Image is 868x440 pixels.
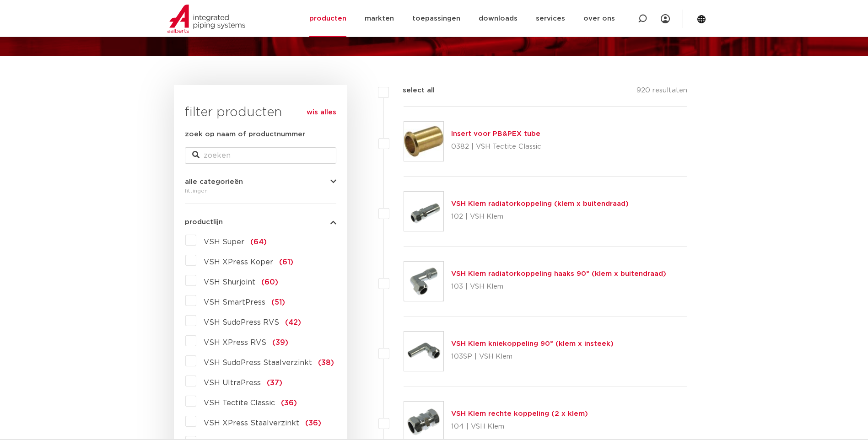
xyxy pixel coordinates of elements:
[261,279,278,286] span: (60)
[404,122,443,161] img: Thumbnail for Insert voor PB&PEX tube
[451,209,629,224] p: 102 | VSH Klem
[204,238,244,246] span: VSH Super
[185,103,336,122] h3: filter producten
[404,192,443,231] img: Thumbnail for VSH Klem radiatorkoppeling (klem x buitendraad)
[185,147,336,164] input: zoeken
[307,107,336,118] a: wis alles
[185,185,336,196] div: fittingen
[451,270,666,277] a: VSH Klem radiatorkoppeling haaks 90° (klem x buitendraad)
[451,279,666,294] p: 103 | VSH Klem
[451,410,588,417] a: VSH Klem rechte koppeling (2 x klem)
[285,319,301,326] span: (42)
[204,258,273,266] span: VSH XPress Koper
[318,359,334,366] span: (38)
[185,129,305,140] label: zoek op naam of productnummer
[204,339,266,346] span: VSH XPress RVS
[305,419,321,427] span: (36)
[204,419,299,427] span: VSH XPress Staalverzinkt
[451,340,614,347] a: VSH Klem kniekoppeling 90° (klem x insteek)
[204,299,265,306] span: VSH SmartPress
[451,130,540,137] a: Insert voor PB&PEX tube
[636,85,687,99] p: 920 resultaten
[185,178,243,185] span: alle categorieën
[185,219,223,225] span: productlijn
[204,279,255,286] span: VSH Shurjoint
[250,238,267,246] span: (64)
[404,332,443,371] img: Thumbnail for VSH Klem kniekoppeling 90° (klem x insteek)
[272,339,288,346] span: (39)
[281,399,297,407] span: (36)
[185,178,336,185] button: alle categorieën
[404,262,443,301] img: Thumbnail for VSH Klem radiatorkoppeling haaks 90° (klem x buitendraad)
[271,299,285,306] span: (51)
[451,419,588,434] p: 104 | VSH Klem
[204,379,261,386] span: VSH UltraPress
[451,140,541,154] p: 0382 | VSH Tectite Classic
[389,85,435,96] label: select all
[204,359,312,366] span: VSH SudoPress Staalverzinkt
[185,219,336,225] button: productlijn
[451,349,614,364] p: 103SP | VSH Klem
[267,379,282,386] span: (37)
[204,319,279,326] span: VSH SudoPress RVS
[204,399,275,407] span: VSH Tectite Classic
[451,200,629,207] a: VSH Klem radiatorkoppeling (klem x buitendraad)
[279,258,293,266] span: (61)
